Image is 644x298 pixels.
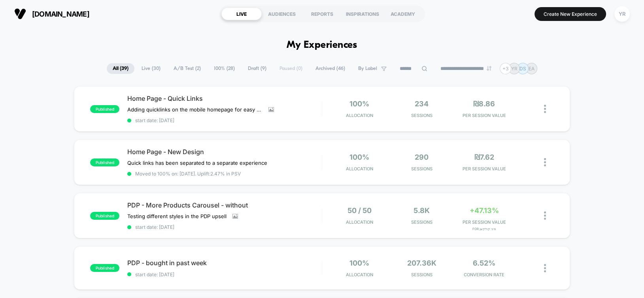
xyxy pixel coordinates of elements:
span: Allocation [346,166,373,172]
div: + 3 [500,63,511,74]
span: published [90,212,119,220]
p: YR [511,66,517,72]
span: 100% ( 28 ) [208,63,241,74]
span: 50 / 50 [347,206,372,215]
span: By Label [358,66,377,72]
span: Allocation [346,113,373,118]
span: PDP - More Products Carousel - without [127,201,321,209]
span: Moved to 100% on: [DATE] . Uplift: 2.47% in PSV [135,171,241,177]
p: EA [529,66,534,72]
span: PER SESSION VALUE [455,113,514,118]
span: for מיני קולקשן [455,227,514,231]
div: INSPIRATIONS [342,8,383,20]
span: published [90,264,119,272]
span: Home Page - New Design [127,148,321,156]
span: CONVERSION RATE [455,272,514,277]
span: Quick links has been separated to a separate experience [127,160,267,166]
div: LIVE [221,8,262,20]
span: 5.8k [414,206,430,215]
span: A/B Test ( 2 ) [168,63,207,74]
span: 100% [349,100,369,108]
span: Sessions [393,166,451,172]
span: 100% [349,259,369,267]
button: [DOMAIN_NAME] [12,8,92,20]
div: YR [614,6,630,22]
span: published [90,158,119,166]
span: 6.52% [473,259,495,267]
h1: My Experiences [287,40,357,51]
span: Home Page - Quick Links [127,94,321,102]
img: close [544,264,546,272]
span: Sessions [393,113,451,118]
span: 100% [349,153,369,161]
span: 234 [415,100,429,108]
span: Live ( 30 ) [136,63,166,74]
span: Allocation [346,272,373,277]
span: +47.13% [469,206,499,215]
span: 207.36k [407,259,436,267]
img: end [487,66,491,71]
span: published [90,105,119,113]
span: start date: [DATE] [127,272,321,277]
img: close [544,158,546,166]
img: Visually logo [14,8,26,20]
button: Create New Experience [534,7,606,21]
span: Draft ( 9 ) [242,63,272,74]
span: start date: [DATE] [127,117,321,123]
span: Sessions [393,272,451,277]
span: PER SESSION VALUE [455,219,514,225]
div: REPORTS [302,8,342,20]
img: close [544,211,546,220]
img: close [544,105,546,113]
span: ₪8.86 [473,100,495,108]
span: Adding quicklinks on the mobile homepage for easy navigation - including links to the RH page [127,106,263,113]
span: Allocation [346,219,373,225]
button: YR [612,6,632,22]
div: AUDIENCES [262,8,302,20]
span: PDP - bought in past week [127,259,321,267]
span: Sessions [393,219,451,225]
div: ACADEMY [383,8,423,20]
p: DS [519,66,526,72]
span: 290 [415,153,429,161]
span: [DOMAIN_NAME] [32,10,89,18]
span: start date: [DATE] [127,224,321,230]
span: PER SESSION VALUE [455,166,514,172]
span: All ( 39 ) [107,63,134,74]
span: Testing different styles in the PDP upsell [127,213,227,219]
span: ₪7.62 [474,153,494,161]
span: Archived ( 46 ) [310,63,351,74]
